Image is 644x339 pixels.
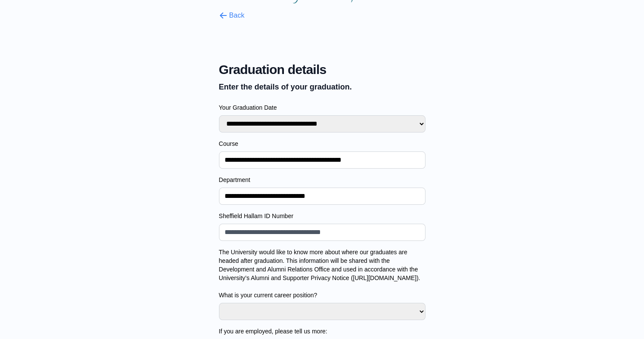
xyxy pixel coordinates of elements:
label: Course [219,139,425,148]
label: Department [219,176,425,184]
label: Your Graduation Date [219,103,425,112]
span: Graduation details [219,62,425,77]
label: The University would like to know more about where our graduates are headed after graduation. Thi... [219,248,425,299]
button: Back [219,10,245,21]
label: Sheffield Hallam ID Number [219,212,425,220]
p: Enter the details of your graduation. [219,81,425,93]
